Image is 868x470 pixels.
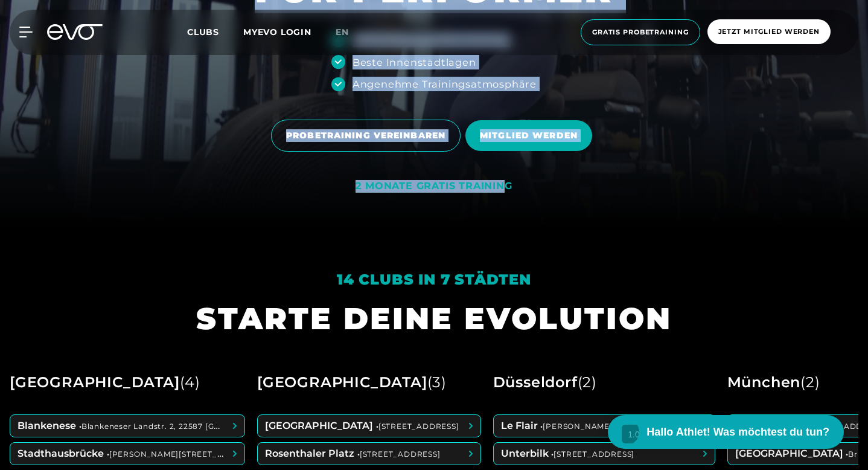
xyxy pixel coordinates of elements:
[356,180,512,193] div: 2 MONATE GRATIS TRAINING
[800,373,820,391] span: ( 2 )
[592,27,689,37] span: Gratis Probetraining
[646,424,829,440] span: Hallo Athlet! Was möchtest du tun?
[10,369,200,396] div: [GEOGRAPHIC_DATA]
[180,373,200,391] span: ( 4 )
[465,111,597,160] a: MITGLIED WERDEN
[286,129,445,142] span: PROBETRAINING VEREINBAREN
[243,27,311,37] a: MYEVO LOGIN
[493,369,597,396] div: Düsseldorf
[704,19,834,45] a: Jetzt Mitglied werden
[727,369,820,396] div: München
[353,77,537,91] div: Angenehme Trainingsatmosphäre
[718,27,820,37] span: Jetzt Mitglied werden
[257,369,447,396] div: [GEOGRAPHIC_DATA]
[577,19,704,45] a: Gratis Probetraining
[427,373,447,391] span: ( 3 )
[480,129,578,142] span: MITGLIED WERDEN
[196,299,672,338] h1: STARTE DEINE EVOLUTION
[578,373,597,391] span: ( 2 )
[336,27,349,37] span: en
[187,27,219,37] span: Clubs
[608,415,844,449] button: Hallo Athlet! Was möchtest du tun?
[187,26,243,37] a: Clubs
[337,271,531,288] em: 14 Clubs in 7 Städten
[336,25,363,39] a: en
[271,111,465,161] a: PROBETRAINING VEREINBAREN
